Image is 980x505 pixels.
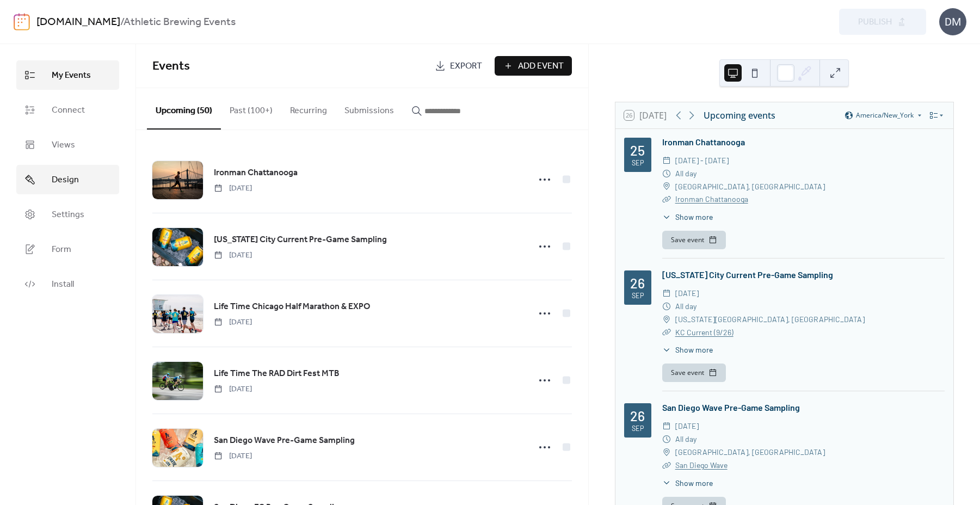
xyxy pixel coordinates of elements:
[450,60,482,73] span: Export
[16,60,119,90] a: My Events
[214,434,355,447] span: San Diego Wave Pre-Game Sampling
[675,287,699,300] span: [DATE]
[214,183,252,194] span: [DATE]
[662,344,713,355] button: ​Show more
[662,313,671,326] div: ​
[675,313,865,326] span: [US_STATE][GEOGRAPHIC_DATA], [GEOGRAPHIC_DATA]
[124,12,236,33] b: Athletic Brewing Events
[52,69,91,82] span: My Events
[662,137,745,147] a: Ironman Chattanooga
[214,167,298,180] span: Ironman Chattanooga
[856,112,914,119] span: America/New_York
[662,364,726,382] button: Save event
[221,88,281,128] button: Past (100+)
[518,60,564,73] span: Add Event
[662,231,726,249] button: Save event
[662,344,671,355] div: ​
[214,451,252,462] span: [DATE]
[152,54,190,78] span: Events
[120,12,124,33] b: /
[662,402,800,412] a: San Diego Wave Pre-Game Sampling
[16,95,119,125] a: Connect
[662,154,671,167] div: ​
[36,12,120,33] a: [DOMAIN_NAME]
[16,235,119,264] a: Form
[662,420,671,433] div: ​
[630,276,645,290] div: 26
[52,208,84,221] span: Settings
[675,420,699,433] span: [DATE]
[214,367,340,380] span: Life Time The RAD Dirt Fest MTB
[632,425,644,432] div: Sep
[14,13,30,30] img: logo
[662,193,671,206] div: ​
[214,434,355,448] a: San Diego Wave Pre-Game Sampling
[214,250,252,261] span: [DATE]
[52,174,79,187] span: Design
[52,243,71,256] span: Form
[214,317,252,328] span: [DATE]
[52,278,74,291] span: Install
[214,367,340,381] a: Life Time The RAD Dirt Fest MTB
[662,300,671,313] div: ​
[281,88,336,128] button: Recurring
[630,144,645,157] div: 25
[675,154,729,167] span: [DATE] - [DATE]
[662,477,713,489] button: ​Show more
[632,159,644,167] div: Sep
[675,433,697,446] span: All day
[52,139,75,152] span: Views
[16,165,119,194] a: Design
[147,88,221,130] button: Upcoming (50)
[939,8,966,35] div: DM
[662,477,671,489] div: ​
[662,269,833,280] a: [US_STATE] City Current Pre-Game Sampling
[662,167,671,180] div: ​
[675,446,825,459] span: [GEOGRAPHIC_DATA], [GEOGRAPHIC_DATA]
[16,130,119,159] a: Views
[427,56,490,76] a: Export
[675,194,748,204] a: Ironman Chattanooga
[214,233,387,247] a: [US_STATE] City Current Pre-Game Sampling
[16,269,119,299] a: Install
[662,180,671,193] div: ​
[662,287,671,300] div: ​
[630,409,645,423] div: 26
[52,104,85,117] span: Connect
[662,211,713,223] button: ​Show more
[632,292,644,299] div: Sep
[336,88,403,128] button: Submissions
[214,233,387,247] span: [US_STATE] City Current Pre-Game Sampling
[495,56,572,76] button: Add Event
[675,300,697,313] span: All day
[675,180,825,193] span: [GEOGRAPHIC_DATA], [GEOGRAPHIC_DATA]
[214,166,298,180] a: Ironman Chattanooga
[675,460,728,470] a: San Diego Wave
[675,344,713,355] span: Show more
[675,328,734,337] a: KC Current (9/26)
[662,446,671,459] div: ​
[214,300,371,314] a: Life Time Chicago Half Marathon & EXPO
[214,384,252,395] span: [DATE]
[662,326,671,339] div: ​
[675,477,713,489] span: Show more
[675,167,697,180] span: All day
[16,200,119,229] a: Settings
[662,433,671,446] div: ​
[675,211,713,223] span: Show more
[662,459,671,472] div: ​
[704,109,775,122] div: Upcoming events
[662,211,671,223] div: ​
